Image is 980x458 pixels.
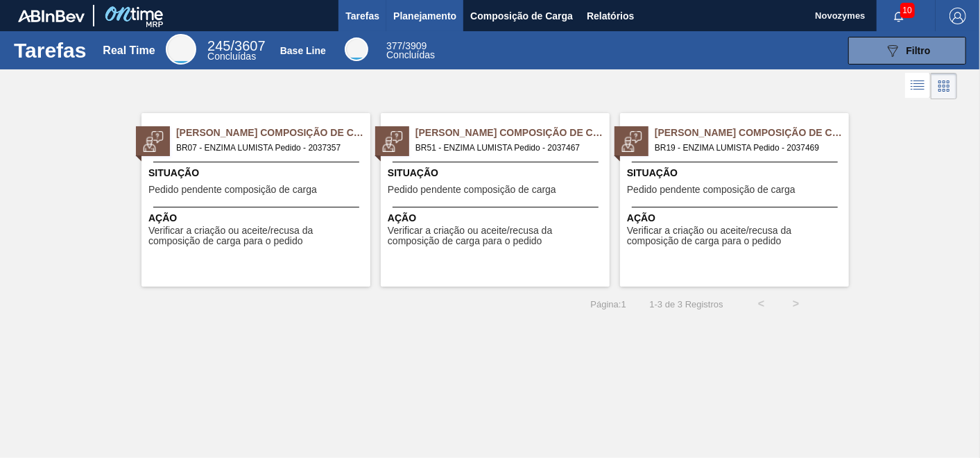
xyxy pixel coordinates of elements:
[148,166,367,180] span: Situação
[627,226,845,247] span: Verificar a criação ou aceite/recusa da composição de carga para o pedido
[388,211,606,226] span: Ação
[280,45,326,56] div: Base Line
[148,185,317,195] span: Pedido pendente composição de carga
[388,166,606,180] span: Situação
[207,38,230,53] span: 245
[345,8,379,24] span: Tarefas
[587,8,634,24] span: Relatórios
[415,126,610,140] span: Pedido Aguardando Composição de Carga
[779,287,814,321] button: >
[103,44,155,57] div: Real Time
[143,131,164,152] img: status
[877,6,921,26] button: Notificações
[470,8,573,24] span: Composição de Carga
[148,226,367,247] span: Verificar a criação ou aceite/recusa da composição de carga para o pedido
[949,8,966,24] img: Logout
[627,211,845,226] span: Ação
[647,299,723,309] span: 1 - 3 de 3 Registros
[386,49,435,60] span: Concluídas
[386,40,427,51] span: / 3909
[393,8,456,24] span: Planejamento
[905,73,931,99] div: Visão em Lista
[388,226,606,247] span: Verificar a criação ou aceite/recusa da composição de carga para o pedido
[655,140,838,155] span: BR19 - ENZIMA LUMISTA Pedido - 2037469
[148,211,367,226] span: Ação
[388,185,556,195] span: Pedido pendente composição de carga
[176,126,370,140] span: Pedido Aguardando Composição de Carga
[345,37,368,61] div: Base Line
[591,299,626,309] span: Página : 1
[621,131,642,152] img: status
[848,37,966,65] button: Filtro
[906,45,931,56] span: Filtro
[207,38,265,53] span: / 3607
[627,166,845,180] span: Situação
[415,140,599,155] span: BR51 - ENZIMA LUMISTA Pedido - 2037467
[744,287,779,321] button: <
[655,126,849,140] span: Pedido Aguardando Composição de Carga
[166,34,196,65] div: Real Time
[382,131,403,152] img: status
[176,140,359,155] span: BR07 - ENZIMA LUMISTA Pedido - 2037357
[627,185,796,195] span: Pedido pendente composição de carga
[900,3,915,18] span: 10
[207,40,265,61] div: Real Time
[931,73,957,99] div: Visão em Cards
[14,42,87,58] h1: Tarefas
[386,42,435,60] div: Base Line
[386,40,402,51] span: 377
[18,10,85,22] img: TNhmsLtSVTkK8tSr43FrP2fwEKptu5GPRR3wAAAABJRU5ErkJggg==
[207,51,256,62] span: Concluídas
